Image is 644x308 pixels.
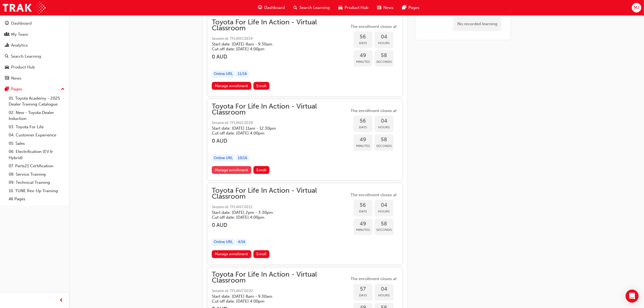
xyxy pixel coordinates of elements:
span: Enroll [256,252,266,257]
span: 56 [354,118,372,124]
span: The enrollment closes at [349,24,398,30]
img: Trak [3,2,46,14]
span: 58 [375,221,394,227]
a: 02. New - Toyota Dealer Induction [6,109,67,123]
a: Manage enrollment [212,82,251,90]
span: Hours [375,40,394,46]
span: Enroll [256,168,266,172]
span: pages-icon [402,4,406,11]
span: news-icon [377,4,381,11]
span: 04 [375,118,394,124]
div: Online URL [212,155,235,162]
a: search-iconSearch Learning [289,2,334,13]
span: 58 [375,53,394,59]
span: Toyota For Life In Action - Virtual Classroom [212,19,349,31]
span: Minutes [354,143,372,149]
div: Pages [11,86,22,92]
span: Seconds [375,227,394,233]
span: up-icon [61,86,65,93]
a: Manage enrollment [212,166,251,174]
span: 58 [375,137,394,143]
a: 09. Technical Training [6,178,67,187]
div: 10 / 16 [236,155,249,162]
span: prev-icon [60,297,64,304]
button: Enroll [253,82,270,90]
button: Pages [2,84,67,94]
div: My Team [11,31,28,38]
span: Seconds [375,59,394,65]
span: Hours [375,293,394,299]
a: Dashboard [2,18,67,28]
span: Session id: TFLIAVC0220 [212,120,349,126]
span: car-icon [5,65,9,70]
a: 01. Toyota Academy - 2025 Dealer Training Catalogue [6,94,67,109]
span: car-icon [338,4,342,11]
span: Session id: TFLIAVC0222 [212,288,349,294]
div: Search Learning [11,53,41,60]
span: 49 [354,137,372,143]
span: pages-icon [5,87,9,92]
span: Hours [375,124,394,130]
div: Online URL [212,70,235,78]
div: No recorded learning [453,17,501,31]
span: Search Learning [299,5,330,11]
span: search-icon [5,54,9,59]
span: News [383,5,394,11]
span: people-icon [5,32,9,37]
span: Hours [375,208,394,215]
span: chart-icon [5,43,9,48]
a: guage-iconDashboard [254,2,289,13]
span: 49 [354,221,372,227]
span: Session id: TFLIAVC0221 [212,204,349,210]
a: 08. Service Training [6,170,67,179]
span: Session id: TFLIAVC0219 [212,36,349,42]
span: The enrollment closes at [349,108,398,114]
span: Days [354,208,372,215]
a: news-iconNews [373,2,398,13]
span: search-icon [293,4,297,11]
span: Minutes [354,59,372,65]
h5: Cut off date: [DATE] 4:00pm [212,47,341,51]
a: All Pages [6,195,67,203]
a: Search Learning [2,51,67,61]
h5: Cut off date: [DATE] 4:00pm [212,299,341,304]
a: Analytics [2,40,67,50]
a: Manage enrollment [212,250,251,258]
span: 56 [354,202,372,208]
button: Enroll [253,166,270,174]
span: Dashboard [264,5,285,11]
span: Pages [408,5,420,11]
h3: 0 AUD [212,54,349,60]
h5: Cut off date: [DATE] 4:00pm [212,131,341,136]
span: news-icon [5,76,9,81]
div: Dashboard [11,20,32,27]
span: guage-icon [5,21,9,26]
span: Days [354,124,372,130]
span: MJ [634,5,639,11]
span: Minutes [354,227,372,233]
button: Toyota For Life In Action - Virtual ClassroomSession id: TFLIAVC0219Start date: [DATE] 8am - 9:30... [212,19,398,92]
span: Enroll [256,84,266,88]
span: 04 [375,202,394,208]
h5: Cut off date: [DATE] 4:00pm [212,215,341,220]
button: DashboardMy TeamAnalyticsSearch LearningProduct HubNews [2,17,67,84]
span: Seconds [375,143,394,149]
span: guage-icon [258,4,262,11]
div: 11 / 16 [236,70,249,78]
div: Product Hub [11,64,35,70]
a: My Team [2,30,67,40]
span: Days [354,293,372,299]
span: Product Hub [345,5,368,11]
div: 4 / 16 [236,239,247,246]
a: Product Hub [2,62,67,72]
button: Toyota For Life In Action - Virtual ClassroomSession id: TFLIAVC0221Start date: [DATE] 2pm - 3:30... [212,188,398,260]
button: Enroll [253,250,270,258]
a: 10. TUNE Rev-Up Training [6,187,67,195]
span: 04 [375,34,394,40]
button: Toyota For Life In Action - Virtual ClassroomSession id: TFLIAVC0220Start date: [DATE] 11am - 12:... [212,103,398,176]
span: The enrollment closes at [349,276,398,282]
h5: Start date: [DATE] 8am - 9:30am [212,42,341,47]
a: News [2,73,67,83]
span: 04 [375,286,394,293]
